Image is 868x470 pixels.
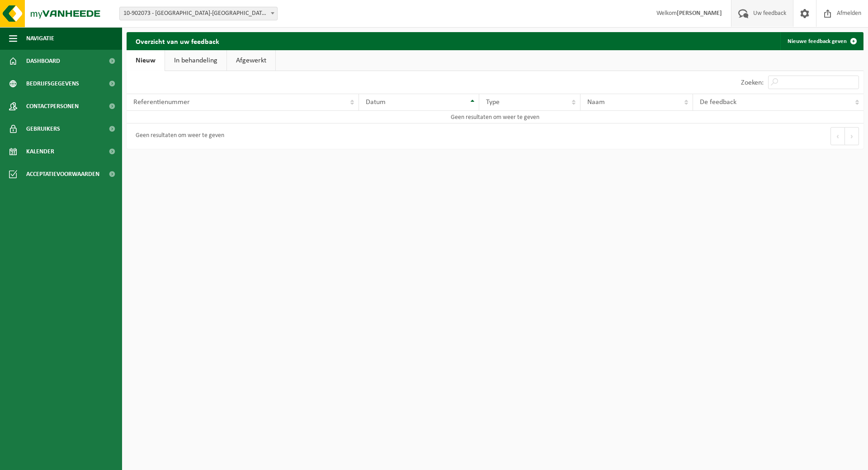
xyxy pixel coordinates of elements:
label: Zoeken: [741,79,764,86]
td: Geen resultaten om weer te geven [127,111,863,123]
span: Datum [366,99,386,106]
span: Navigatie [26,27,54,50]
span: Referentienummer [133,99,190,106]
span: Naam [587,99,605,106]
span: Bedrijfsgegevens [26,72,79,95]
button: Next [845,127,859,145]
span: Contactpersonen [26,95,79,118]
a: Nieuw [127,50,165,71]
span: Type [486,99,500,106]
span: Kalender [26,140,54,163]
h2: Overzicht van uw feedback [127,32,228,50]
a: Afgewerkt [227,50,275,71]
button: Previous [830,127,845,145]
span: 10-902073 - AVA HAINE-SAINT-PIERRE (201032) - HAINE-SAINT-PIERRE [119,7,278,20]
span: De feedback [700,99,736,106]
span: Dashboard [26,50,60,72]
span: Gebruikers [26,118,60,140]
a: In behandeling [165,50,226,71]
strong: [PERSON_NAME] [677,10,722,17]
div: Geen resultaten om weer te geven [131,128,224,144]
span: 10-902073 - AVA HAINE-SAINT-PIERRE (201032) - HAINE-SAINT-PIERRE [120,7,277,20]
a: Nieuwe feedback geven [780,32,863,50]
span: Acceptatievoorwaarden [26,163,99,185]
